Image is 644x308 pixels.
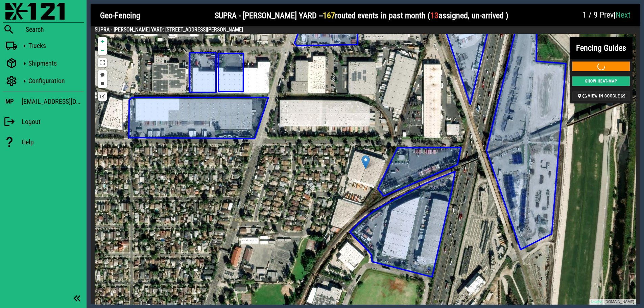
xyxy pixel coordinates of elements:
h2: Fencing Guides [576,42,626,54]
span: 1 / 9 [582,10,598,20]
span: Prev [600,10,614,20]
a: Zoom in [98,37,107,46]
div: Shipments [28,59,81,67]
button: Show Heat-Map [572,76,630,86]
a: Help [3,133,84,151]
span: View in Google [577,93,626,99]
h2: Geo-Fencing [100,9,140,22]
div: Trucks [28,42,81,50]
a: Blackfly [3,3,84,21]
h3: MP [5,98,14,105]
a: Draw a rectangle [98,79,107,88]
h2: | [582,9,630,20]
div: | [DOMAIN_NAME] [590,299,636,305]
a: No layers to edit [98,92,107,101]
a: View in Google [570,89,633,103]
h2: SUPRA - [PERSON_NAME] YARD -- routed events in past month ( assigned, un-arrived ) [215,9,508,22]
div: Help [22,138,84,146]
img: 87f0f0e.png [5,3,65,20]
button: View in Google [572,91,630,101]
span: 167 [323,11,335,20]
div: Configuration [28,77,81,85]
a: Next [616,10,630,20]
span: Show Heat-Map [577,79,626,84]
span: 13 [430,11,438,20]
div: Logout [22,118,84,126]
a: View Fullscreen [98,58,107,67]
a: Leaflet [591,300,602,304]
div: [EMAIL_ADDRESS][DOMAIN_NAME] [22,96,84,107]
a: Zoom out [98,46,107,55]
h4: SUPRA - [PERSON_NAME] YARD: [STREET_ADDRESS][PERSON_NAME] [95,26,636,34]
a: Draw a polygon [98,70,107,79]
div: Search [26,25,84,33]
